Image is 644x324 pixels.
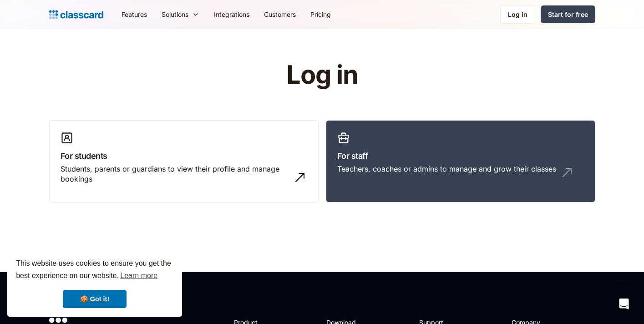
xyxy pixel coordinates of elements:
[177,61,467,89] h1: Log in
[326,120,595,203] a: For staffTeachers, coaches or admins to manage and grow their classes
[548,10,588,19] div: Start for free
[337,164,556,174] div: Teachers, coaches or admins to manage and grow their classes
[61,164,289,184] div: Students, parents or guardians to view their profile and manage bookings
[63,290,127,308] a: dismiss cookie message
[114,4,154,25] a: Features
[303,4,338,25] a: Pricing
[49,8,103,21] a: Logo
[162,10,188,19] div: Solutions
[508,10,527,19] div: Log in
[337,150,584,162] h3: For staff
[541,5,595,23] a: Start for free
[49,120,319,203] a: For studentsStudents, parents or guardians to view their profile and manage bookings
[257,4,303,25] a: Customers
[7,249,182,317] div: cookieconsent
[613,293,635,315] div: Open Intercom Messenger
[500,5,535,24] a: Log in
[16,258,173,283] span: This website uses cookies to ensure you get the best experience on our website.
[154,4,207,25] div: Solutions
[207,4,257,25] a: Integrations
[119,269,159,283] a: learn more about cookies
[61,150,307,162] h3: For students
